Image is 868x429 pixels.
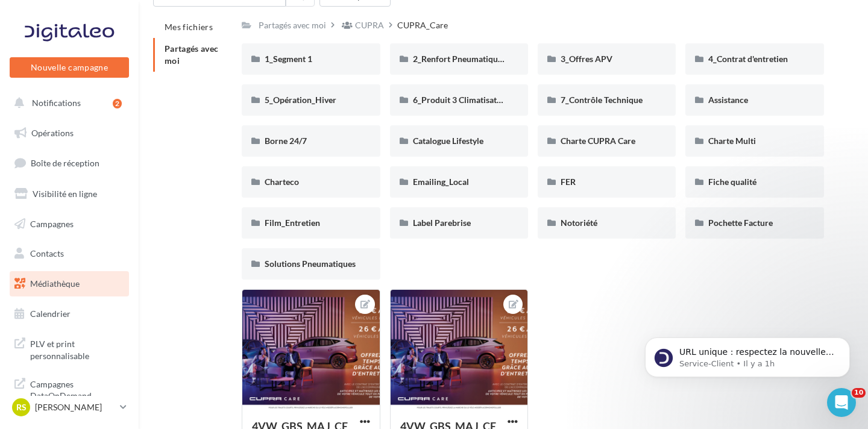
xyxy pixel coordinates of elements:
span: Pochette Facture [708,218,773,228]
span: 5_Opération_Hiver [265,95,336,105]
span: RS [16,401,27,413]
span: 4_Contrat d'entretien [708,54,788,64]
span: PLV et print personnalisable [30,336,124,362]
span: Calendrier [30,308,71,319]
button: Nouvelle campagne [10,57,129,78]
span: Notoriété [561,218,597,228]
span: Charteco [265,177,299,187]
span: Solutions Pneumatiques [265,258,356,269]
span: 10 [852,388,866,398]
a: Opérations [7,121,131,146]
span: 1_Segment 1 [265,54,312,64]
span: Borne 24/7 [265,136,307,146]
span: Campagnes DataOnDemand [30,376,124,402]
span: Catalogue Lifestyle [413,136,483,146]
span: Opérations [31,128,74,138]
span: Visibilité en ligne [33,189,97,199]
span: FER [561,177,576,187]
a: PLV et print personnalisable [7,331,131,366]
a: Campagnes [7,211,131,237]
a: Campagnes DataOnDemand [7,371,131,407]
button: Notifications 2 [7,90,127,116]
a: Boîte de réception [7,150,131,176]
div: CUPRA [355,19,384,31]
span: Label Parebrise [413,218,471,228]
span: Contacts [30,248,64,258]
span: Notifications [32,98,81,108]
span: Campagnes [30,218,74,228]
iframe: Intercom live chat [827,388,856,417]
p: [PERSON_NAME] [35,401,115,413]
span: Charte CUPRA Care [561,136,635,146]
span: Emailing_Local [413,177,469,187]
a: Contacts [7,241,131,266]
a: Calendrier [7,301,131,327]
iframe: Intercom notifications message [627,312,868,396]
span: 2_Renfort Pneumatiques [413,54,506,64]
span: 3_Offres APV [561,54,612,64]
span: Boîte de réception [31,158,99,168]
div: 2 [113,99,122,108]
span: URL unique : respectez la nouvelle exigence de Google Google exige désormais que chaque fiche Goo... [52,35,207,177]
span: Charte Multi [708,136,756,146]
p: Message from Service-Client, sent Il y a 1h [52,46,208,57]
span: Assistance [708,95,748,105]
span: 7_Contrôle Technique [561,95,643,105]
a: Médiathèque [7,271,131,296]
span: Médiathèque [30,278,80,289]
a: Visibilité en ligne [7,181,131,207]
div: Partagés avec moi [259,19,326,31]
span: Fiche qualité [708,177,756,187]
span: Mes fichiers [165,22,213,32]
span: 6_Produit 3 Climatisation [413,95,509,105]
span: Film_Entretien [265,218,320,228]
div: CUPRA_Care [397,19,448,31]
span: Partagés avec moi [165,43,219,66]
a: RS [PERSON_NAME] [10,396,129,419]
